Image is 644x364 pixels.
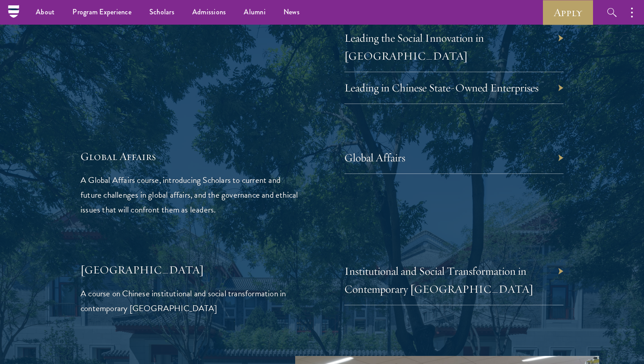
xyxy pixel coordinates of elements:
a: Institutional and Social Transformation in Contemporary [GEOGRAPHIC_DATA] [344,264,534,296]
h5: Global Affairs [80,149,300,164]
h5: [GEOGRAPHIC_DATA] [80,262,300,277]
a: Leading the Social Innovation in [GEOGRAPHIC_DATA] [344,31,484,63]
a: Leading in Chinese State-Owned Enterprises [344,81,538,95]
a: Global Affairs [344,151,405,165]
p: A course on Chinese institutional and social transformation in contemporary [GEOGRAPHIC_DATA] [80,286,300,316]
p: A Global Affairs course, introducing Scholars to current and future challenges in global affairs,... [80,173,300,217]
